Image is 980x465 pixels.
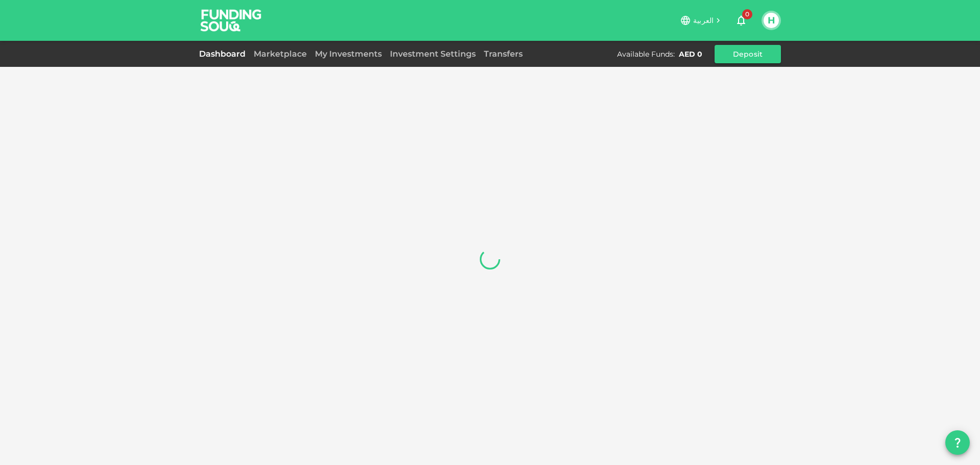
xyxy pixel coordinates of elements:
a: Marketplace [250,49,311,59]
a: Investment Settings [386,49,480,59]
div: AED 0 [679,49,702,59]
span: 0 [742,9,752,19]
div: Available Funds : [617,49,675,59]
button: Deposit [715,45,781,63]
a: Transfers [480,49,527,59]
a: Dashboard [199,49,250,59]
button: H [764,13,779,28]
a: My Investments [311,49,386,59]
span: العربية [693,16,714,25]
button: 0 [731,10,751,31]
button: question [945,430,970,455]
